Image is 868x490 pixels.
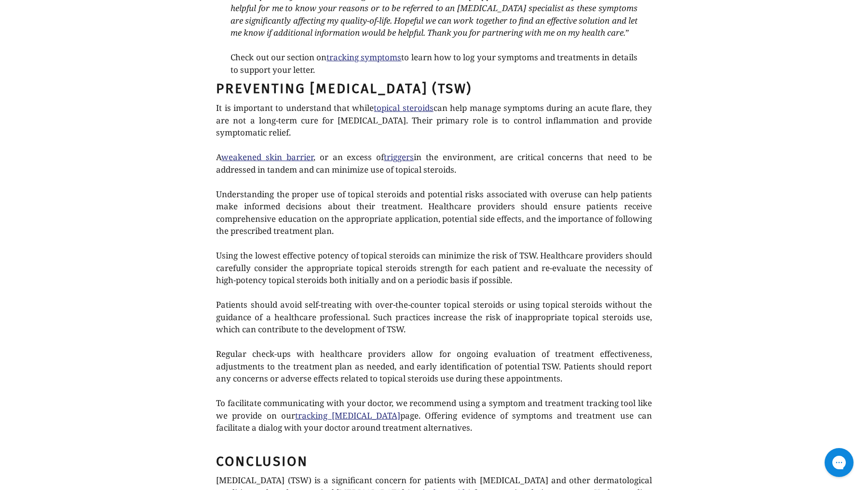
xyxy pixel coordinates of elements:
[221,151,313,163] a: weakened skin barrier
[384,151,414,163] a: triggers
[374,102,433,114] a: topical steroids
[231,51,637,76] p: Check out our section on to learn how to log your symptoms and treatments in details to support y...
[326,52,401,63] a: tracking symptoms
[216,151,651,176] p: A , or an excess of in the environment, are critical concerns that need to be addressed in tandem...
[820,445,858,480] iframe: Gorgias live chat messenger
[295,410,400,422] a: tracking [MEDICAL_DATA]
[216,299,651,336] p: Patients should avoid self-treating with over-the-counter topical steroids or using topical stero...
[216,188,651,237] p: Understanding the proper use of topical steroids and potential risks associated with overuse can ...
[216,397,651,434] p: To facilitate communicating with your doctor, we recommend using a symptom and treatment tracking...
[216,348,651,385] p: Regular check-ups with healthcare providers allow for ongoing evaluation of treatment effectivene...
[216,81,651,97] h2: Preventing [MEDICAL_DATA] (TSW)
[216,102,651,139] p: It is important to understand that while can help manage symptoms during an acute flare, they are...
[216,453,651,470] h2: Conclusion
[216,249,651,286] p: Using the lowest effective potency of topical steroids can minimize the risk of TSW. Healthcare p...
